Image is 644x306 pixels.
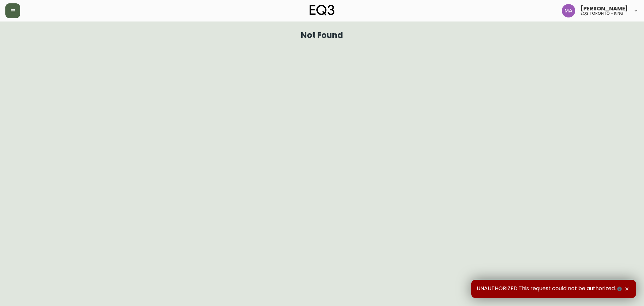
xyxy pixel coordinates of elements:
[581,6,628,11] span: [PERSON_NAME]
[581,11,624,15] h5: eq3 toronto - king
[562,4,575,17] img: 4f0989f25cbf85e7eb2537583095d61e
[477,285,623,293] span: UNAUTHORIZED:This request could not be authorized.
[310,5,334,15] img: logo
[301,32,343,38] h1: Not Found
